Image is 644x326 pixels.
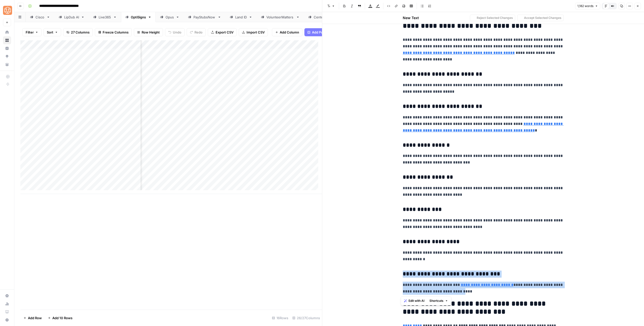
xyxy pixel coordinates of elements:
button: Export CSV [208,28,237,36]
span: Accept Selected Changes [524,16,561,20]
button: Accept Selected Changes [517,15,564,21]
a: LipDub AI [54,12,89,22]
a: Live365 [89,12,121,22]
button: Edit with AI [402,298,426,304]
div: Centerbase [314,15,332,20]
a: Opus [156,12,184,22]
button: Redo [187,28,206,36]
div: LipDub AI [64,15,79,20]
button: Add Power Agent [304,28,342,36]
button: Filter [22,28,42,36]
a: Your Data [3,60,11,69]
button: Sort [44,28,61,36]
button: Help + Support [3,316,11,324]
button: Import CSV [239,28,268,36]
a: PayStubsNow [184,12,225,22]
div: Opus [166,15,174,20]
button: Workspace: SimpleTiger [3,4,11,17]
button: Shortcuts [427,298,450,304]
span: Row Height [142,30,160,35]
span: Add Row [28,315,42,320]
span: Add 10 Rows [52,315,72,320]
span: 27 Columns [71,30,90,35]
h2: New Text [403,15,419,20]
a: Browse [3,36,11,44]
span: Undo [173,30,181,35]
div: 16 Rows [270,314,290,322]
span: Freeze Columns [103,30,129,35]
span: Shortcuts [429,299,444,303]
a: Cisco [26,12,54,22]
span: Import CSV [247,30,265,35]
span: 1,182 words [577,4,593,8]
span: Add Power Agent [312,30,339,35]
a: Opportunities [3,52,11,60]
img: SimpleTiger Logo [3,6,12,15]
button: Add Column [272,28,302,36]
button: Add 10 Rows [45,314,75,322]
button: Reject Selected Changes [470,15,515,21]
span: Filter [26,30,34,35]
a: Learning Hub [3,308,11,316]
span: Sort [47,30,53,35]
button: Add Row [20,314,45,322]
div: PayStubsNow [193,15,216,20]
div: Land ID [235,15,247,20]
div: Live365 [99,15,111,20]
button: 27 Columns [63,28,93,36]
span: Export CSV [216,30,233,35]
span: Edit with AI [409,299,424,303]
button: 1,182 words [575,3,600,9]
a: Land ID [225,12,257,22]
a: Settings [3,292,11,300]
a: Home [3,28,11,36]
span: Reject Selected Changes [477,16,513,20]
span: Redo [194,30,203,35]
button: Freeze Columns [95,28,132,36]
button: Row Height [134,28,163,36]
a: Insights [3,44,11,52]
div: VolunteerMatters [266,15,294,20]
a: Centerbase [304,12,342,22]
span: Add Column [280,30,299,35]
a: VolunteerMatters [257,12,304,22]
div: Cisco [35,15,45,20]
div: 26/27 Columns [290,314,322,322]
button: Undo [165,28,185,36]
a: OptiSigns [121,12,156,22]
a: Usage [3,300,11,308]
div: OptiSigns [131,15,146,20]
